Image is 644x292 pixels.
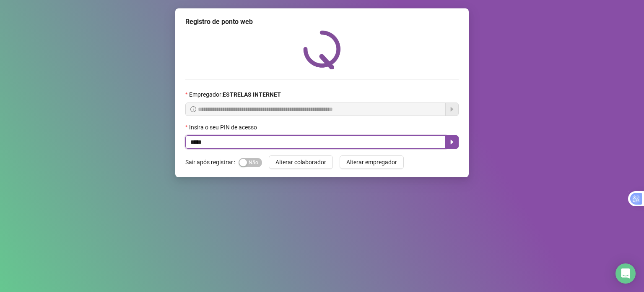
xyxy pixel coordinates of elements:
label: Insira o seu PIN de acesso [185,123,262,132]
img: QRPoint [303,30,341,69]
button: Alterar empregador [340,155,404,169]
strong: ESTRELAS INTERNET [223,91,281,98]
span: Alterar empregador [346,158,397,167]
div: Open Intercom Messenger [615,263,636,284]
span: info-circle [190,106,196,112]
label: Sair após registrar [185,155,239,169]
span: Alterar colaborador [275,158,326,167]
span: caret-right [449,139,455,145]
span: Empregador : [189,90,281,99]
div: Registro de ponto web [185,17,459,27]
button: Alterar colaborador [269,155,333,169]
